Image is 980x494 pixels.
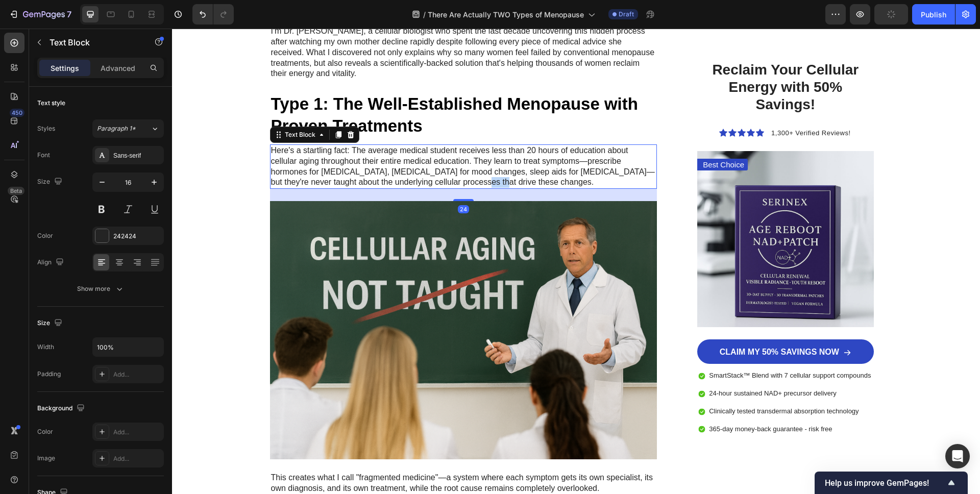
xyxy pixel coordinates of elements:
[423,9,426,20] span: /
[548,318,667,329] p: CLAIM MY 50% SAVINGS NOW
[599,101,678,108] span: 1,300+ Verified Reviews!
[37,124,55,133] div: Styles
[37,256,66,269] div: Align
[537,379,699,387] p: Clinically tested transdermal absorption technology
[37,316,64,330] div: Size
[37,402,87,415] div: Background
[533,32,694,85] h2: Reclaim Your Cellular Energy with 50% Savings!
[37,427,53,436] div: Color
[525,122,701,299] img: gempages_570282855607829728-2e43e275-2148-4831-aa5f-cd2f79fc35af.jpg
[113,151,161,160] div: Sans-serif
[99,444,484,465] p: This creates what I call "fragmented medicine"—a system where each symptom gets its own specialis...
[825,477,958,489] button: Show survey - Help us improve GemPages!
[37,151,50,160] div: Font
[619,10,634,19] span: Draft
[92,119,164,138] button: Paragraph 1*
[172,29,980,494] iframe: Design area
[37,342,54,352] div: Width
[945,444,970,468] div: Open Intercom Messenger
[111,102,145,111] div: Text Block
[77,284,125,294] div: Show more
[37,454,55,463] div: Image
[93,338,163,356] input: Auto
[98,116,485,160] div: Rich Text Editor. Editing area: main
[113,454,161,463] div: Add...
[286,177,297,185] div: 24
[10,109,24,117] div: 450
[537,361,699,369] p: 24-hour sustained NAD+ precursor delivery
[428,9,584,20] span: There Are Actually TWO Types of Menopause
[98,64,485,110] h3: Rich Text Editor. Editing area: main
[525,311,701,335] a: CLAIM MY 50% SAVINGS NOW
[98,172,485,431] img: gempages_570282855607829728-9a05157e-ed4d-484f-a0bb-f0a878892653.png
[67,8,71,20] p: 7
[192,4,234,24] div: Undo/Redo
[37,369,61,379] div: Padding
[50,36,136,48] p: Text Block
[531,131,572,141] p: Best Choice
[99,117,484,159] p: Here's a startling fact: The average medical student receives less than 20 hours of education abo...
[99,65,484,109] p: Type 1: The Well-Established Menopause with Proven Treatments
[51,63,79,73] p: Settings
[4,4,76,24] button: 7
[37,175,64,189] div: Size
[37,98,65,108] div: Text style
[537,343,699,352] p: SmartStack™ Blend with 7 cellular support compounds
[912,4,955,24] button: Publish
[113,370,161,379] div: Add...
[113,428,161,437] div: Add...
[37,280,164,298] button: Show more
[101,63,135,73] p: Advanced
[8,187,24,195] div: Beta
[113,232,161,241] div: 242424
[921,9,946,20] div: Publish
[97,124,136,133] span: Paragraph 1*
[537,397,699,405] p: 365-day money-back guarantee - risk free
[37,231,53,240] div: Color
[825,478,945,488] span: Help us improve GemPages!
